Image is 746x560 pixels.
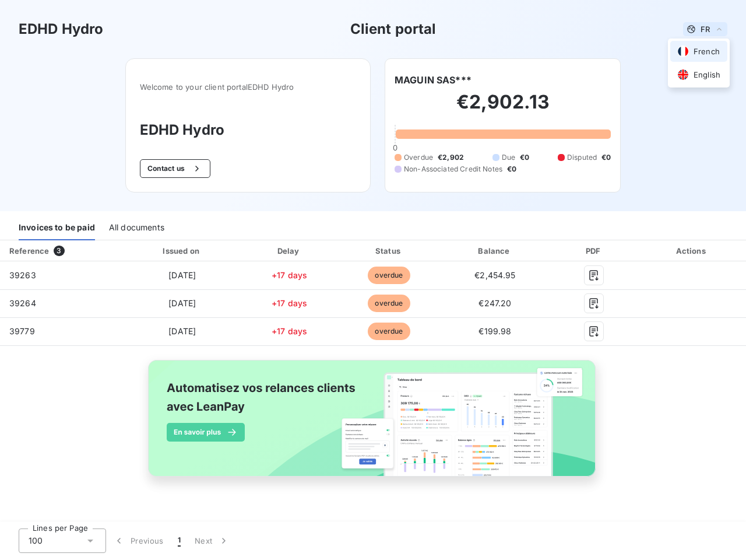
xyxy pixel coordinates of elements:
[350,19,437,40] h3: Client portal
[368,267,410,284] span: overdue
[243,245,336,257] div: Delay
[188,528,237,553] button: Next
[9,246,49,256] div: Reference
[9,270,36,280] span: 39263
[272,298,307,308] span: +17 days
[520,152,529,163] span: €0
[701,24,710,34] span: FR
[54,246,64,256] span: 3
[168,298,196,308] span: [DATE]
[404,164,502,174] span: Non-Associated Credit Notes
[404,152,433,163] span: Overdue
[126,245,238,257] div: Issued on
[178,535,181,547] span: 1
[272,326,307,336] span: +17 days
[140,159,210,178] button: Contact us
[478,326,511,336] span: €199.98
[29,535,43,547] span: 100
[138,353,608,496] img: banner
[393,143,397,152] span: 0
[640,245,744,257] div: Actions
[19,216,95,240] div: Invoices to be paid
[474,270,515,280] span: €2,454.95
[438,152,464,163] span: €2,902
[567,152,597,163] span: Disputed
[478,298,511,308] span: €247.20
[19,19,104,40] h3: EDHD Hydro
[9,298,36,308] span: 39264
[368,323,410,340] span: overdue
[395,90,611,125] h2: €2,902.13
[694,46,720,57] span: French
[171,528,188,553] button: 1
[140,120,356,141] h3: EDHD Hydro
[272,270,307,280] span: +17 days
[168,270,196,280] span: [DATE]
[106,528,171,553] button: Previous
[168,326,196,336] span: [DATE]
[109,216,164,240] div: All documents
[9,326,35,336] span: 39779
[502,152,515,163] span: Due
[507,164,516,174] span: €0
[694,69,720,80] span: English
[368,295,410,312] span: overdue
[553,245,635,257] div: PDF
[601,152,611,163] span: €0
[340,245,437,257] div: Status
[140,82,356,92] span: Welcome to your client portal EDHD Hydro
[442,245,548,257] div: Balance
